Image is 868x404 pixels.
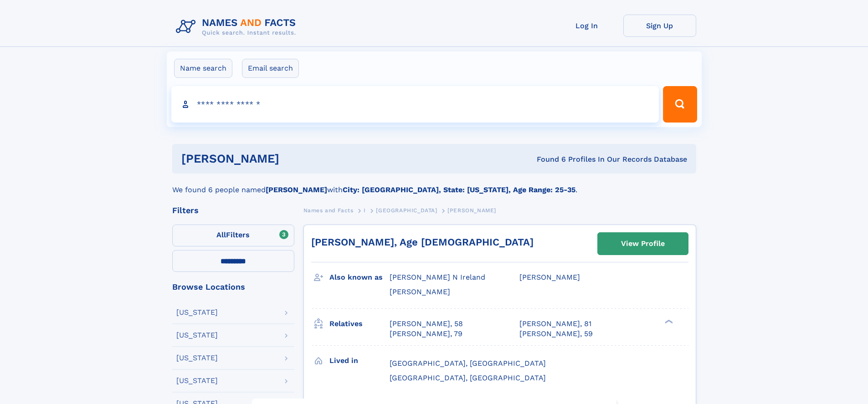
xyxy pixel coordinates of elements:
div: Browse Locations [172,283,294,291]
div: View Profile [621,233,665,254]
label: Name search [174,59,232,78]
span: All [216,230,226,239]
span: [PERSON_NAME] N Ireland [390,273,485,281]
h3: Relatives [329,316,390,332]
div: Found 6 Profiles In Our Records Database [408,154,687,164]
h3: Lived in [329,353,390,368]
button: Search Button [663,86,697,123]
a: I [364,205,366,216]
div: [US_STATE] [176,354,218,362]
img: Logo Names and Facts [172,15,303,39]
span: [PERSON_NAME] [447,207,496,214]
a: [PERSON_NAME], 58 [390,319,463,329]
div: We found 6 people named with . [172,174,696,195]
div: ❯ [663,318,673,324]
a: [PERSON_NAME], 59 [519,329,593,339]
a: Sign Up [623,15,696,37]
h3: Also known as [329,270,390,285]
b: City: [GEOGRAPHIC_DATA], State: [US_STATE], Age Range: 25-35 [343,185,575,194]
span: [PERSON_NAME] [390,287,450,296]
a: [PERSON_NAME], 81 [519,319,591,329]
label: Email search [242,59,299,78]
input: search input [171,86,659,123]
a: Log In [550,15,623,37]
a: [PERSON_NAME], Age [DEMOGRAPHIC_DATA] [311,236,534,248]
a: [PERSON_NAME], 79 [390,329,462,339]
span: [GEOGRAPHIC_DATA] [376,207,437,214]
span: I [364,207,366,214]
div: Filters [172,206,294,215]
a: View Profile [598,233,688,255]
a: [GEOGRAPHIC_DATA] [376,205,437,216]
h1: [PERSON_NAME] [181,153,408,164]
span: [GEOGRAPHIC_DATA], [GEOGRAPHIC_DATA] [390,359,546,368]
a: Names and Facts [303,205,354,216]
div: [US_STATE] [176,332,218,339]
span: [GEOGRAPHIC_DATA], [GEOGRAPHIC_DATA] [390,373,546,382]
span: [PERSON_NAME] [519,273,580,281]
div: [US_STATE] [176,377,218,384]
label: Filters [172,225,294,246]
b: [PERSON_NAME] [266,185,327,194]
div: [US_STATE] [176,309,218,316]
